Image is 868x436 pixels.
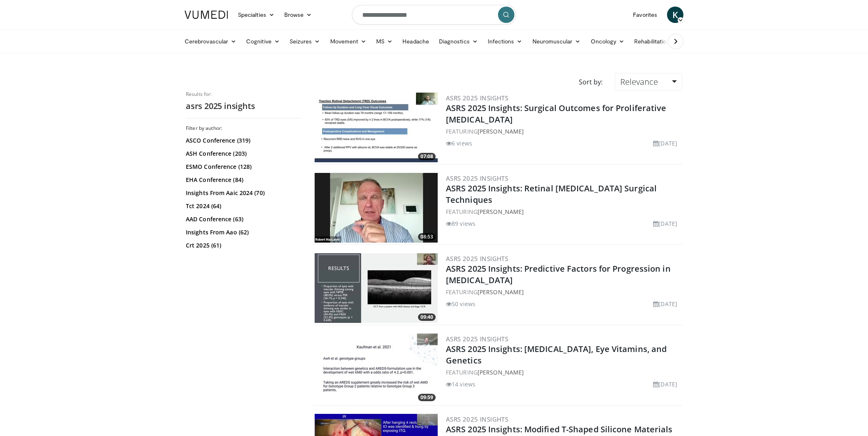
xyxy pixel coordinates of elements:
a: Insights From Aao (62) [186,228,299,236]
a: Rehabilitation [629,33,674,50]
a: Specialties [233,7,279,23]
a: [PERSON_NAME] [477,208,524,216]
a: ASRS 2025 Insights [446,415,508,423]
a: MS [371,33,397,50]
a: ASRS 2025 Insights [446,94,508,102]
span: 09:59 [418,394,436,401]
div: FEATURING [446,127,681,136]
a: 07:08 [315,93,438,162]
li: [DATE] [653,380,677,388]
img: VuMedi Logo [185,11,228,19]
h2: asrs 2025 insights [186,101,301,111]
a: Neuromuscular [528,33,586,50]
a: 08:53 [315,173,438,243]
img: eacf7c00-ea79-4b7a-8ed7-18a6db32e959.300x170_q85_crop-smart_upscale.jpg [315,334,438,403]
a: [PERSON_NAME] [477,288,524,296]
a: Tct 2024 (64) [186,202,299,210]
div: FEATURING [446,368,681,377]
span: 08:53 [418,233,436,241]
li: 6 views [446,139,472,148]
li: 14 views [446,380,475,388]
a: 09:40 [315,253,438,323]
a: ASRS 2025 Insights [446,254,508,263]
a: K [667,7,683,23]
a: ASCO Conference (319) [186,136,299,145]
a: ESMO Conference (128) [186,163,299,171]
p: Results for: [186,91,301,98]
a: AAD Conference (63) [186,215,299,223]
a: Insights From Aaic 2024 (70) [186,189,299,197]
a: ASRS 2025 Insights: [MEDICAL_DATA], Eye Vitamins, and Genetics [446,343,667,366]
h3: Filter by author: [186,125,301,132]
img: 34a2e7d4-f781-4335-bc61-fad30080fe3a.300x170_q85_crop-smart_upscale.jpg [315,173,438,243]
li: 50 views [446,300,475,308]
li: [DATE] [653,139,677,148]
a: Diagnostics [434,33,483,50]
img: 6faca284-db8f-4794-9605-d6be7748f171.300x170_q85_crop-smart_upscale.jpg [315,93,438,162]
a: ASRS 2025 Insights [446,335,508,343]
div: FEATURING [446,207,681,216]
a: Cerebrovascular [180,33,241,50]
a: [PERSON_NAME] [477,127,524,135]
input: Search topics, interventions [352,5,516,25]
a: Infections [483,33,528,50]
a: Browse [279,7,317,23]
li: [DATE] [653,219,677,228]
a: EHA Conference (84) [186,176,299,184]
a: Movement [325,33,372,50]
a: ASRS 2025 Insights [446,174,508,182]
img: bd94754b-ddf9-48df-9d59-649360a27bdc.300x170_q85_crop-smart_upscale.jpg [315,253,438,323]
a: Seizures [285,33,325,50]
span: 09:40 [418,313,436,321]
span: Relevance [620,76,658,87]
a: Relevance [615,73,682,91]
div: Sort by: [573,73,609,91]
div: FEATURING [446,288,681,296]
a: ASH Conference (203) [186,150,299,158]
a: Oncology [586,33,630,50]
a: Crt 2025 (61) [186,241,299,250]
a: ASRS 2025 Insights: Surgical Outcomes for Proliferative [MEDICAL_DATA] [446,102,667,125]
li: [DATE] [653,300,677,308]
a: ASRS 2025 Insights: Retinal [MEDICAL_DATA] Surgical Techniques [446,183,657,205]
a: ASRS 2025 Insights: Predictive Factors for Progression in [MEDICAL_DATA] [446,263,671,286]
a: 09:59 [315,334,438,403]
li: 89 views [446,219,475,228]
a: Cognitive [241,33,285,50]
a: [PERSON_NAME] [477,368,524,376]
a: Favorites [628,7,662,23]
span: 07:08 [418,153,436,160]
a: Headache [397,33,434,50]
